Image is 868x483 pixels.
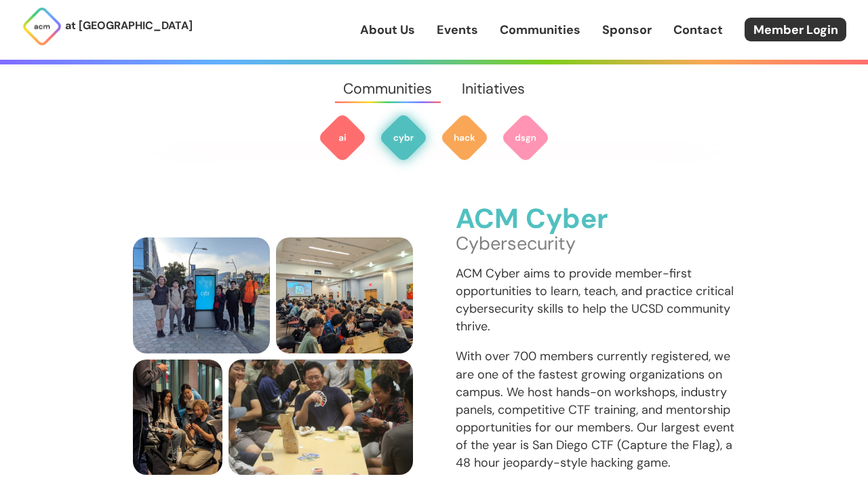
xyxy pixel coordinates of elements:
[456,347,736,471] p: With over 700 members currently registered, we are one of the fastest growing organizations on ca...
[229,360,413,476] img: Cyber Members Playing Board Games
[276,237,413,353] img: members picking locks at Lockpicking 102
[501,113,550,162] img: ACM Design
[456,265,736,335] p: ACM Cyber aims to provide member-first opportunities to learn, teach, and practice critical cyber...
[65,17,193,35] p: at [GEOGRAPHIC_DATA]
[745,18,846,41] a: Member Login
[456,235,736,252] p: Cybersecurity
[602,21,652,39] a: Sponsor
[447,64,539,113] a: Initiatives
[329,64,447,113] a: Communities
[673,21,723,39] a: Contact
[379,113,428,162] img: ACM Cyber
[500,21,580,39] a: Communities
[22,6,62,47] img: ACM Logo
[133,360,222,476] img: ACM Cyber president Nick helps members pick a lock
[133,237,270,353] img: ACM Cyber Board stands in front of a UCSD kiosk set to display "Cyber"
[437,21,478,39] a: Events
[318,113,367,162] img: ACM AI
[440,113,489,162] img: ACM Hack
[456,204,736,235] h3: ACM Cyber
[360,21,415,39] a: About Us
[22,6,193,47] a: at [GEOGRAPHIC_DATA]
